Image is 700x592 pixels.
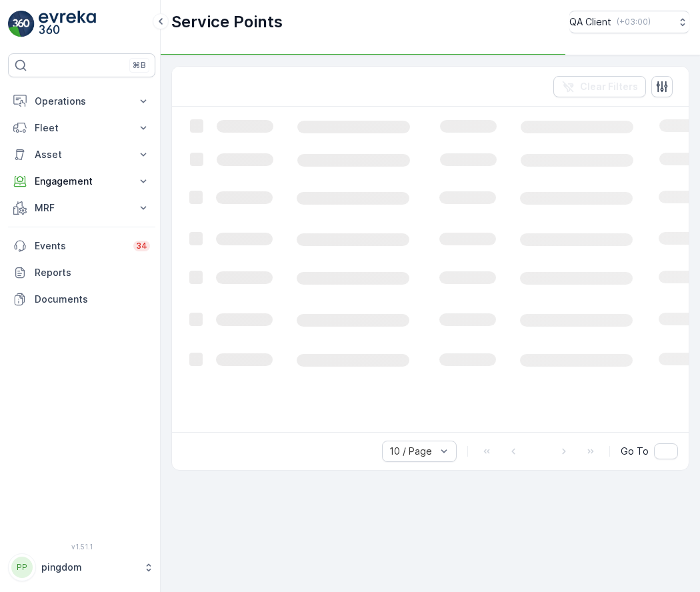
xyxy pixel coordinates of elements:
p: Service Points [171,11,283,33]
p: Asset [35,148,129,161]
p: Fleet [35,121,129,135]
p: Engagement [35,175,129,188]
a: Documents [8,286,155,313]
p: Operations [35,95,129,108]
p: ⌘B [133,60,146,71]
p: Documents [35,293,150,306]
p: pingdom [41,561,137,574]
span: v 1.51.1 [8,543,155,551]
button: Fleet [8,115,155,141]
p: Reports [35,266,150,279]
img: logo [8,11,35,37]
div: PP [11,557,33,578]
img: logo_light-DOdMpM7g.png [39,11,96,37]
a: Events34 [8,233,155,259]
span: Go To [621,445,649,458]
button: MRF [8,195,155,221]
button: Engagement [8,168,155,195]
p: Clear Filters [580,80,638,93]
button: Clear Filters [553,76,646,97]
button: Asset [8,141,155,168]
button: QA Client(+03:00) [569,11,689,33]
p: ( +03:00 ) [617,17,651,27]
button: PPpingdom [8,553,155,581]
p: 34 [136,241,147,251]
button: Operations [8,88,155,115]
p: QA Client [569,15,611,29]
a: Reports [8,259,155,286]
p: Events [35,239,125,253]
p: MRF [35,201,129,215]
